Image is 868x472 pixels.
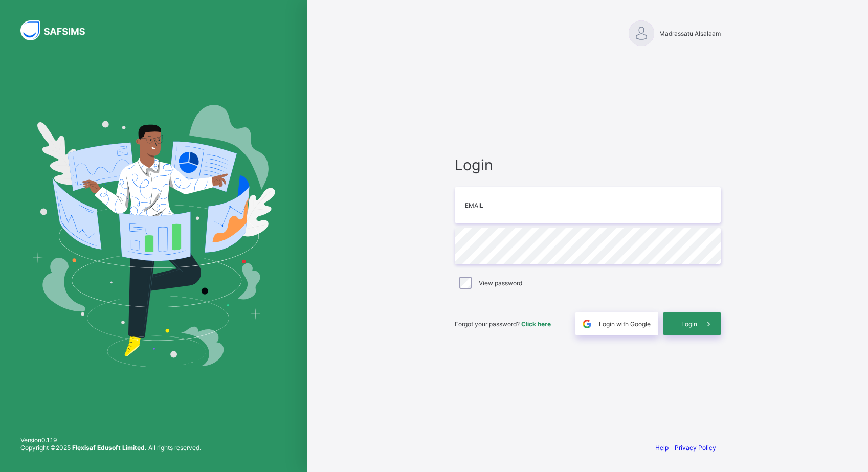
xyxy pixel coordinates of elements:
strong: Flexisaf Edusoft Limited. [72,444,147,452]
img: Hero Image [32,105,275,367]
label: View password [479,279,522,287]
span: Login [455,156,721,174]
span: Login with Google [599,320,651,328]
img: SAFSIMS Logo [20,20,97,40]
span: Login [681,320,697,328]
a: Click here [521,320,551,328]
img: google.396cfc9801f0270233282035f929180a.svg [581,318,593,330]
span: Version 0.1.19 [20,436,201,444]
a: Help [655,444,669,452]
span: Forgot your password? [455,320,551,328]
span: Madrassatu Alsalaam [659,30,721,37]
span: Copyright © 2025 All rights reserved. [20,444,201,452]
a: Privacy Policy [675,444,716,452]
